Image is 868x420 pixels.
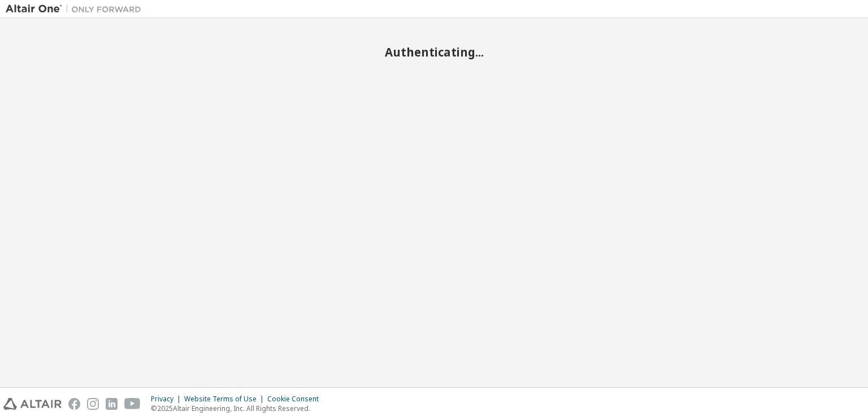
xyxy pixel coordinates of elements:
[151,395,184,404] div: Privacy
[68,398,80,410] img: facebook.svg
[87,398,99,410] img: instagram.svg
[124,398,141,410] img: youtube.svg
[106,398,118,410] img: linkedin.svg
[267,395,325,404] div: Cookie Consent
[151,404,325,413] p: © 2025 Altair Engineering, Inc. All Rights Reserved.
[3,398,62,410] img: altair_logo.svg
[184,395,267,404] div: Website Terms of Use
[6,3,147,15] img: Altair One
[6,45,862,59] h2: Authenticating...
